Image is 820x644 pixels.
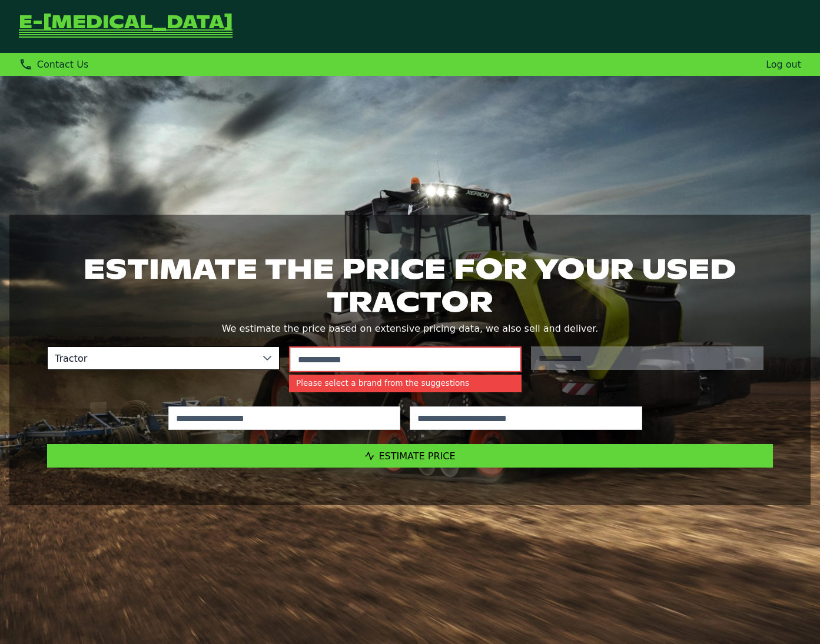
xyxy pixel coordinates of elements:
[48,347,255,369] span: Tractor
[766,59,801,70] a: Log out
[37,59,88,70] span: Contact Us
[47,252,773,318] h1: Estimate the price for your used tractor
[289,375,522,392] small: Please select a brand from the suggestions
[19,58,88,71] div: Contact Us
[379,451,456,462] span: Estimate Price
[47,444,773,468] button: Estimate Price
[47,321,773,337] p: We estimate the price based on extensive pricing data, we also sell and deliver.
[19,14,233,39] a: Go Back to Homepage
